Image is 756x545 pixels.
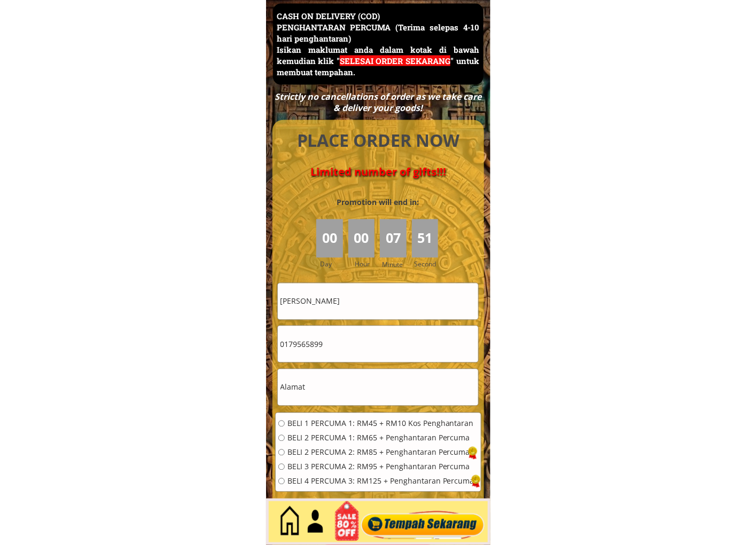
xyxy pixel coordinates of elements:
[271,91,485,114] div: Strictly no cancellations of order as we take care & deliver your goods!
[287,449,474,456] span: BELI 2 PERCUMA 2: RM85 + Penghantaran Percuma
[278,369,478,406] input: Alamat
[320,259,347,270] h3: Day
[317,197,438,209] h3: Promotion will end in:
[287,420,474,428] span: BELI 1 PERCUMA 1: RM45 + RM10 Kos Penghantaran
[340,56,450,66] span: SELESAI ORDER SEKARANG
[287,435,474,442] span: BELI 2 PERCUMA 1: RM65 + Penghantaran Percuma
[355,259,377,270] h3: Hour
[415,259,441,270] h3: Second
[277,11,479,78] h3: CASH ON DELIVERY (COD) PENGHANTARAN PERCUMA (Terima selepas 4-10 hari penghantaran) Isikan maklum...
[278,283,478,320] input: Nama
[285,166,472,179] h4: Limited number of gifts!!!
[278,326,478,362] input: Telefon
[285,129,472,153] h4: PLACE ORDER NOW
[287,463,474,471] span: BELI 3 PERCUMA 2: RM95 + Penghantaran Percuma
[382,260,406,270] h3: Minute
[287,478,474,485] span: BELI 4 PERCUMA 3: RM125 + Penghantaran Percuma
